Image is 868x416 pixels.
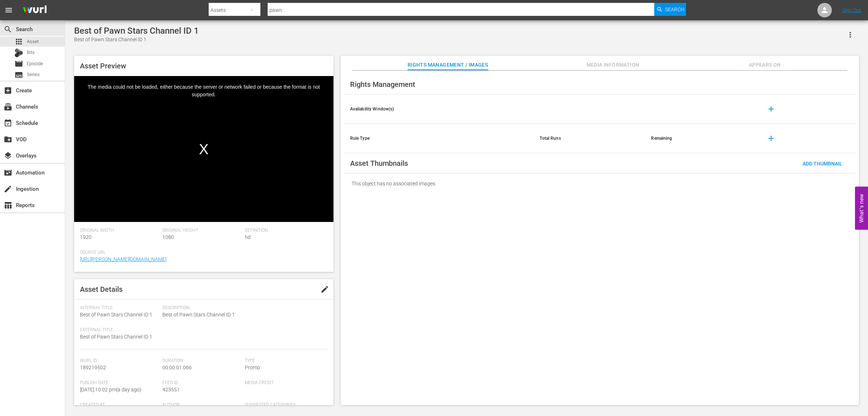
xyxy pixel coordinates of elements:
span: Series [27,71,40,78]
span: VOD [4,135,12,144]
span: Original Height [162,228,241,234]
th: Availability Window(s) [344,94,534,124]
button: edit [316,281,333,298]
th: Total Runs [534,124,645,153]
span: Media Credit [245,380,324,386]
span: Asset [14,37,23,46]
button: Add Thumbnail [797,157,848,170]
button: Search [654,3,686,16]
span: edit [320,285,329,294]
span: Series [14,71,23,79]
span: Publish Date [80,380,159,386]
span: Overlays [4,151,12,160]
span: Promo [245,365,260,370]
span: Appears On [738,60,792,70]
th: Remaining [645,124,757,153]
span: Suggested Categories [245,402,324,408]
span: Asset Preview [80,62,126,70]
span: Created At [80,402,159,408]
span: Automation [4,168,12,177]
span: Duration [162,358,241,364]
span: Episode [27,60,43,67]
span: 1080 [162,234,174,240]
button: Open Feedback Widget [855,186,868,230]
span: Episode [14,59,23,68]
span: Bits [27,49,35,56]
span: 1920 [80,234,92,240]
span: 189219502 [80,365,106,370]
span: menu [4,6,13,14]
button: add [762,100,780,118]
span: Asset Details [80,285,123,294]
span: Create [4,86,12,95]
span: Schedule [4,119,12,127]
div: Best of Pawn Stars Channel ID 1 [74,36,199,43]
span: add [767,105,775,113]
span: Search [665,3,684,16]
span: Description: [162,305,324,311]
span: Best of Pawn Stars Channel ID 1 [80,334,152,340]
span: [DATE] 10:02 pm ( a day ago ) [80,387,141,392]
span: 423551 [162,387,180,392]
span: Original Width [80,228,159,234]
div: This object has no associated images. [344,173,855,194]
span: External Title: [80,327,159,333]
span: Wurl Id [80,358,159,364]
span: Author [162,402,241,408]
span: Add Thumbnail [797,161,848,167]
div: Video Player [74,76,333,222]
span: 00:00:01.066 [162,365,192,370]
a: [URL][PERSON_NAME][DOMAIN_NAME] [80,256,166,262]
span: Internal Title: [80,305,159,311]
span: Media Information [586,60,640,70]
img: ans4CAIJ8jUAAAAAAAAAAAAAAAAAAAAAAAAgQb4GAAAAAAAAAAAAAAAAAAAAAAAAJMjXAAAAAAAAAAAAAAAAAAAAAAAAgAT5G... [17,2,52,19]
span: Type [245,358,324,364]
span: Channels [4,102,12,111]
span: Best of Pawn Stars Channel ID 1 [162,311,324,319]
button: add [762,130,780,147]
div: Best of Pawn Stars Channel ID 1 [74,26,199,36]
span: Asset [27,38,39,45]
span: Definition [245,228,324,234]
a: Sign Out [842,7,861,13]
span: Search [4,25,12,34]
span: Feed ID [162,380,241,386]
span: add [767,134,775,143]
span: Best of Pawn Stars Channel ID 1 [80,312,152,318]
span: Asset Thumbnails [350,159,408,168]
div: Bits [14,49,23,57]
span: Rights Management [350,80,415,89]
span: Reports [4,201,12,210]
span: Ingestion [4,185,12,193]
span: Source Url [80,250,324,256]
span: hd [245,234,251,240]
th: Rule Type [344,124,534,153]
span: Rights Management / Images [408,60,488,70]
